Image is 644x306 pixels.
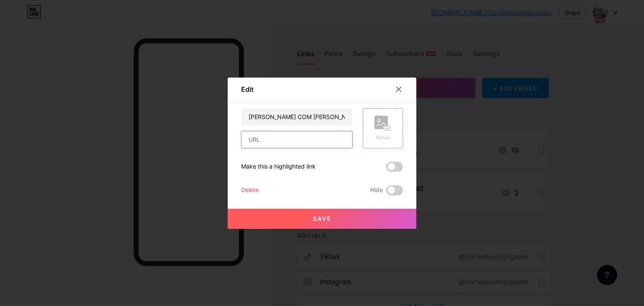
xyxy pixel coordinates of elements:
[241,109,352,125] input: Title
[313,215,332,222] span: Save
[241,84,254,94] div: Edit
[241,131,352,148] input: URL
[241,162,316,172] div: Make this a highlighted link
[370,185,383,195] span: Hide
[374,135,391,141] div: Picture
[241,185,259,195] div: Delete
[228,209,416,229] button: Save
